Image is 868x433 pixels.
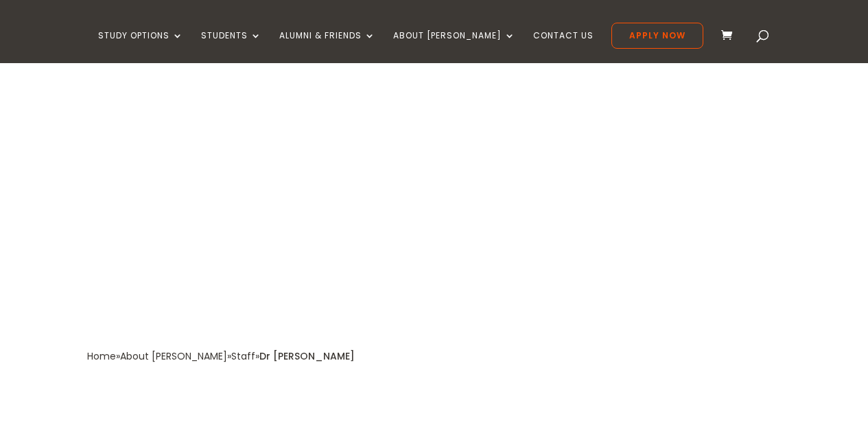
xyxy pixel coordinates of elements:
[120,349,227,363] a: About [PERSON_NAME]
[533,31,594,63] a: Contact Us
[87,349,116,363] a: Home
[231,349,255,363] a: Staff
[201,31,261,63] a: Students
[611,23,703,49] a: Apply Now
[98,31,183,63] a: Study Options
[393,31,515,63] a: About [PERSON_NAME]
[87,347,259,366] div: » » »
[279,31,375,63] a: Alumni & Friends
[259,347,355,366] div: Dr [PERSON_NAME]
